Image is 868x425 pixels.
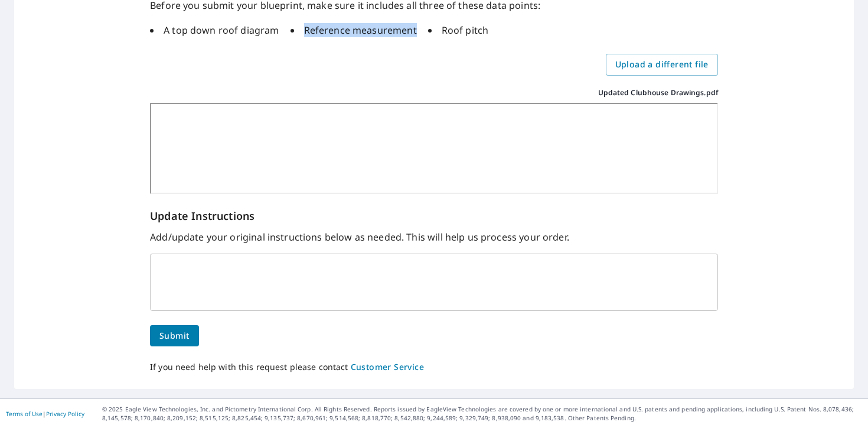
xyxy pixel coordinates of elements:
iframe: Updated Clubhouse Drawings.pdf [150,103,718,194]
li: Roof pitch [428,23,489,37]
button: Customer Service [351,360,424,375]
p: Updated Clubhouse Drawings.pdf [598,87,718,98]
span: Submit [159,329,189,343]
p: © 2025 Eagle View Technologies, Inc. and Pictometry International Corp. All Rights Reserved. Repo... [102,405,862,423]
a: Privacy Policy [46,410,84,418]
p: If you need help with this request please contact [150,361,718,375]
li: Reference measurement [291,23,417,37]
p: Update Instructions [150,208,718,224]
label: Upload a different file [606,54,718,76]
a: Terms of Use [6,410,43,418]
p: Add/update your original instructions below as needed. This will help us process your order. [150,230,718,244]
p: | [6,410,84,417]
button: Submit [150,325,198,347]
li: A top down roof diagram [150,23,279,37]
span: Upload a different file [615,57,709,72]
